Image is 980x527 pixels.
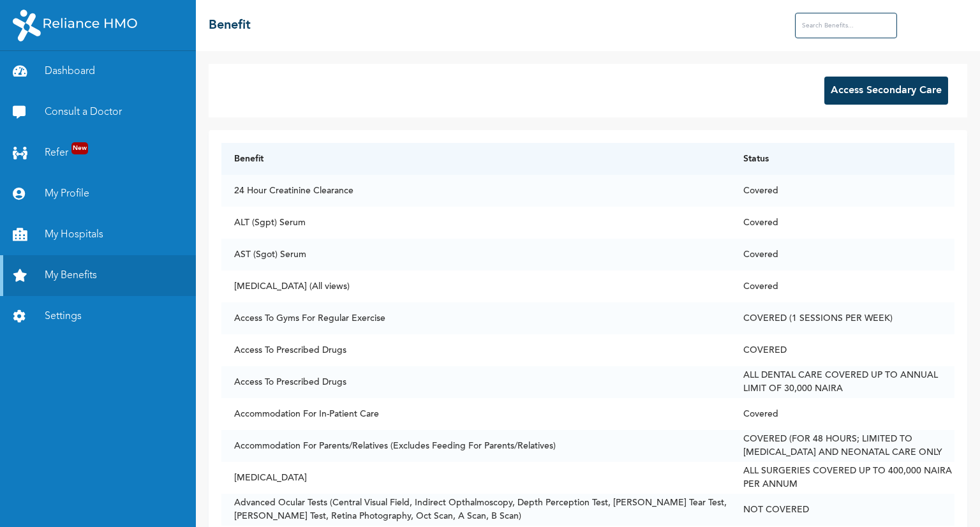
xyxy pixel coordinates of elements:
td: Access To Gyms For Regular Exercise [221,302,730,334]
td: Accommodation For Parents/Relatives (Excludes Feeding For Parents/Relatives) [221,430,730,462]
td: Accommodation For In-Patient Care [221,398,730,430]
td: ALL DENTAL CARE COVERED UP TO ANNUAL LIMIT OF 30,000 NAIRA [731,366,954,398]
td: Access To Prescribed Drugs [221,366,730,398]
td: ALL SURGERIES COVERED UP TO 400,000 NAIRA PER ANNUM [731,462,954,494]
td: Covered [731,207,954,239]
td: NOT COVERED [731,494,954,526]
td: Advanced Ocular Tests (Central Visual Field, Indirect Opthalmoscopy, Depth Perception Test, [PERS... [221,494,730,526]
input: Search Benefits... [795,13,897,38]
td: 24 Hour Creatinine Clearance [221,175,730,207]
td: COVERED (FOR 48 HOURS; LIMITED TO [MEDICAL_DATA] AND NEONATAL CARE ONLY [731,430,954,462]
td: [MEDICAL_DATA] [221,462,730,494]
h2: Benefit [209,16,251,35]
img: RelianceHMO's Logo [13,10,137,41]
td: COVERED [731,334,954,366]
th: Status [731,143,954,175]
td: Covered [731,398,954,430]
td: Covered [731,175,954,207]
td: Access To Prescribed Drugs [221,334,730,366]
td: [MEDICAL_DATA] (All views) [221,271,730,302]
span: New [71,142,88,154]
th: Benefit [221,143,730,175]
button: Access Secondary Care [824,77,948,105]
td: Covered [731,271,954,302]
td: COVERED (1 SESSIONS PER WEEK) [731,302,954,334]
td: ALT (Sgpt) Serum [221,207,730,239]
td: Covered [731,239,954,271]
td: AST (Sgot) Serum [221,239,730,271]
